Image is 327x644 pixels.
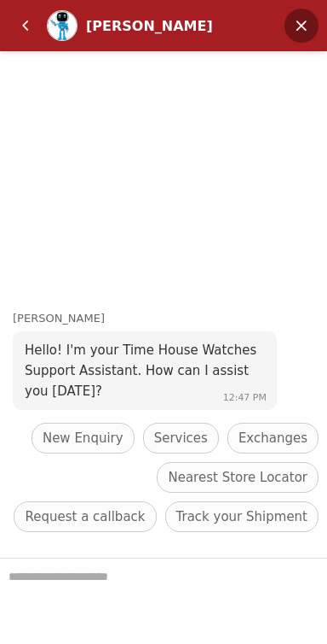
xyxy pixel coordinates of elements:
[168,467,307,488] span: Nearest Store Locator
[13,310,327,328] div: [PERSON_NAME]
[238,428,307,448] span: Exchanges
[25,506,145,527] span: Request a callback
[43,428,123,448] span: New Enquiry
[9,9,43,43] em: Back
[165,501,318,532] div: Track your Shipment
[32,423,135,454] div: New Enquiry
[14,501,156,532] div: Request a callback
[227,423,318,454] div: Exchanges
[223,392,267,403] span: 12:47 PM
[25,342,256,399] span: Hello! I'm your Time House Watches Support Assistant. How can I assist you [DATE]?
[143,423,219,454] div: Services
[176,506,307,527] span: Track your Shipment
[157,462,318,493] div: Nearest Store Locator
[48,11,77,40] img: Profile picture of Zoe
[86,18,232,34] div: [PERSON_NAME]
[154,428,208,448] span: Services
[284,9,318,43] em: Minimize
